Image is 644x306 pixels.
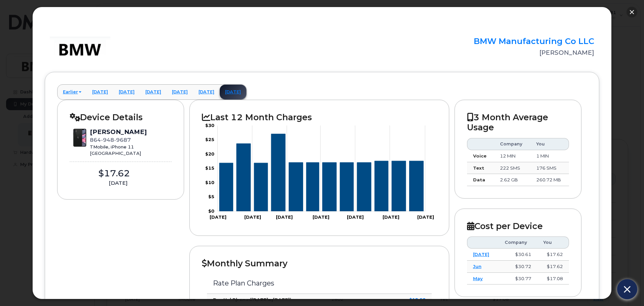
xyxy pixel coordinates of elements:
[506,101,641,303] iframe: Five9 LiveChat
[70,167,158,180] div: $17.62
[313,214,329,220] tspan: [DATE]
[494,174,530,186] td: 2.62 GB
[276,214,293,220] tspan: [DATE]
[499,273,537,285] td: $30.77
[70,179,167,187] div: [DATE]
[499,261,537,273] td: $30.72
[347,214,364,220] tspan: [DATE]
[494,162,530,174] td: 222 SMS
[205,123,434,220] g: Chart
[499,236,537,249] th: Company
[409,297,426,302] strong: $12.50
[219,134,424,211] g: Series
[473,177,485,182] strong: Data
[202,258,436,268] h2: Monthly Summary
[208,208,214,214] tspan: $0
[213,297,291,302] strong: Bus Unl Phone ([DATE] - [DATE])
[624,284,631,295] img: Close chat
[205,180,214,185] tspan: $10
[473,264,481,269] a: Jun
[208,194,214,200] tspan: $5
[499,249,537,261] td: $30.61
[244,214,261,220] tspan: [DATE]
[473,252,489,257] a: [DATE]
[210,214,226,220] tspan: [DATE]
[213,279,425,287] h3: Rate Plan Charges
[467,221,569,231] h2: Cost per Device
[383,214,400,220] tspan: [DATE]
[473,276,483,281] a: May
[417,214,434,220] tspan: [DATE]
